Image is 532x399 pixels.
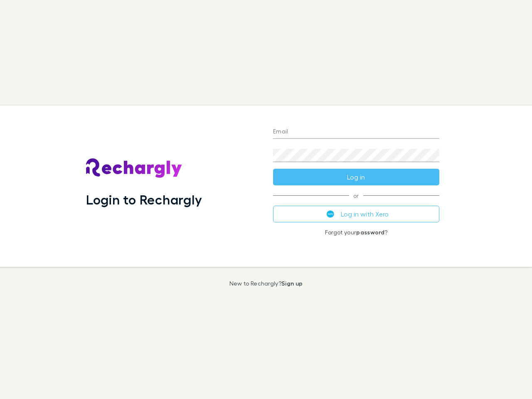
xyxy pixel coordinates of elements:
img: Xero's logo [327,210,334,218]
h1: Login to Rechargly [86,192,202,207]
a: password [356,229,384,236]
p: New to Rechargly? [229,280,303,287]
a: Sign up [281,280,303,287]
button: Log in with Xero [273,206,439,222]
span: or [273,195,439,196]
img: Rechargly's Logo [86,158,182,178]
p: Forgot your ? [273,229,439,236]
button: Log in [273,169,439,185]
